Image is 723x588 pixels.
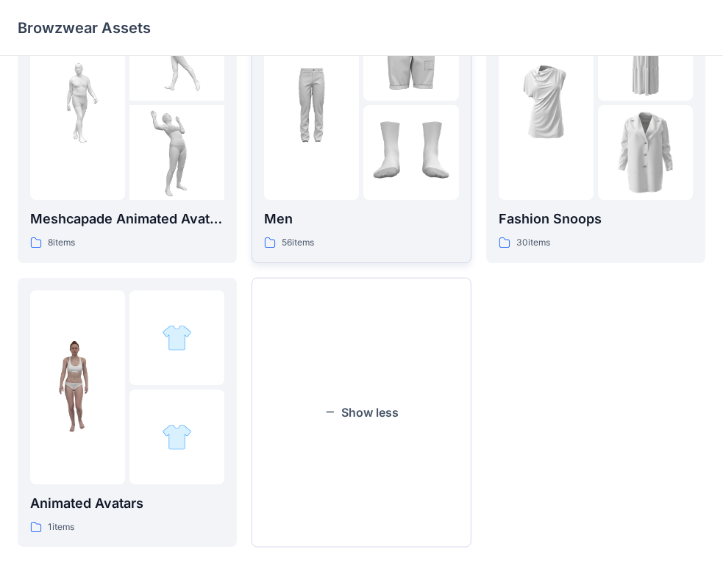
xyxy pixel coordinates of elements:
[282,235,314,251] p: 56 items
[516,235,550,251] p: 30 items
[162,422,192,452] img: folder 3
[252,278,471,548] button: Show less
[264,55,359,150] img: folder 1
[499,209,693,229] p: Fashion Snoops
[30,55,125,150] img: folder 1
[499,55,594,150] img: folder 1
[162,323,192,353] img: folder 2
[363,105,458,200] img: folder 3
[30,493,224,514] p: Animated Avatars
[18,18,151,38] p: Browzwear Assets
[598,105,693,200] img: folder 3
[48,520,74,535] p: 1 items
[129,105,224,200] img: folder 3
[48,235,75,251] p: 8 items
[30,209,224,229] p: Meshcapade Animated Avatars
[264,209,458,229] p: Men
[30,340,125,434] img: folder 1
[18,278,237,548] a: folder 1folder 2folder 3Animated Avatars1items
